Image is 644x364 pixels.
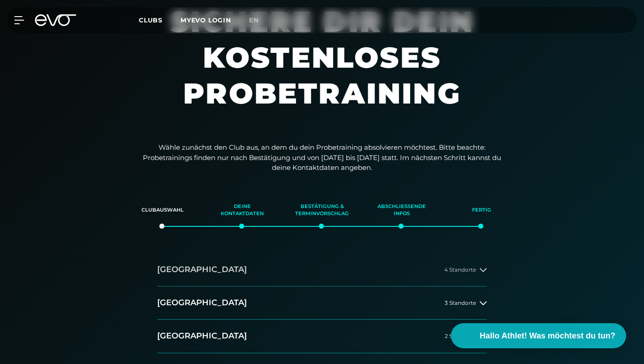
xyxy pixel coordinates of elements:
button: [GEOGRAPHIC_DATA]3 Standorte [157,286,487,320]
button: Hallo Athlet! Was möchtest du tun? [451,323,626,348]
span: Clubs [139,16,163,24]
a: MYEVO LOGIN [180,16,231,24]
h2: [GEOGRAPHIC_DATA] [157,330,247,342]
div: Clubauswahl [134,198,191,222]
span: Hallo Athlet! Was möchtest du tun? [480,330,615,342]
button: [GEOGRAPHIC_DATA]4 Standorte [157,253,487,286]
h1: Sichere dir dein kostenloses Probetraining [116,4,528,129]
span: 4 Standorte [444,267,476,273]
a: Clubs [139,16,180,24]
h2: [GEOGRAPHIC_DATA] [157,297,247,308]
div: Fertig [453,198,510,222]
div: Bestätigung & Terminvorschlag [293,198,351,222]
span: 2 Standorte [445,333,476,339]
div: Abschließende Infos [373,198,430,222]
a: en [249,15,270,26]
div: Deine Kontaktdaten [214,198,271,222]
button: [GEOGRAPHIC_DATA]2 Standorte [157,320,487,353]
span: 3 Standorte [445,300,476,306]
span: en [249,16,259,24]
h2: [GEOGRAPHIC_DATA] [157,264,247,275]
p: Wähle zunächst den Club aus, an dem du dein Probetraining absolvieren möchtest. Bitte beachte: Pr... [143,143,501,173]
